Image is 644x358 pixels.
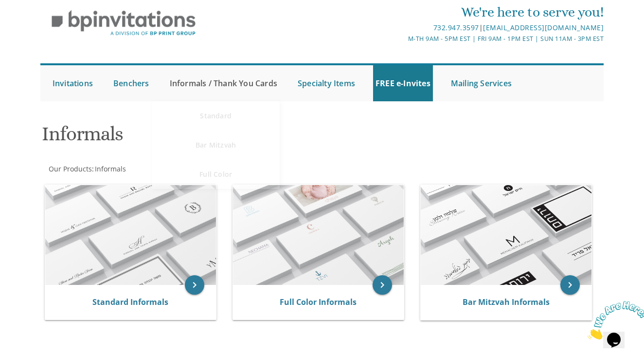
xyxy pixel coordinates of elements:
[40,164,322,174] div: :
[152,160,280,189] a: Full Color
[280,297,357,307] a: Full Color Informals
[421,185,591,285] img: Bar Mitzvah Informals
[433,23,479,32] a: 732.947.3597
[152,101,280,131] a: Standard
[167,65,280,101] a: Informals / Thank You Cards
[92,297,168,307] a: Standard Informals
[94,164,126,173] a: Informals
[111,65,152,101] a: Benchers
[463,297,550,307] a: Bar Mitzvah Informals
[373,275,392,295] a: keyboard_arrow_right
[233,185,404,285] img: Full Color Informals
[295,65,358,101] a: Specialty Items
[185,275,204,295] a: keyboard_arrow_right
[48,164,92,173] a: Our Products
[229,22,604,34] div: |
[50,65,95,101] a: Invitations
[42,123,410,152] h1: Informals
[229,2,604,22] div: We're here to serve you!
[152,131,280,160] a: Bar Mitzvah
[560,275,580,295] a: keyboard_arrow_right
[4,4,64,42] img: Chat attention grabber
[483,23,604,32] a: [EMAIL_ADDRESS][DOMAIN_NAME]
[229,34,604,44] div: M-Th 9am - 5pm EST | Fri 9am - 1pm EST | Sun 11am - 3pm EST
[45,185,216,285] img: Standard Informals
[584,297,644,343] iframe: chat widget
[95,164,126,173] span: Informals
[373,65,433,101] a: FREE e-Invites
[448,65,514,101] a: Mailing Services
[40,3,207,43] img: BP Invitation Loft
